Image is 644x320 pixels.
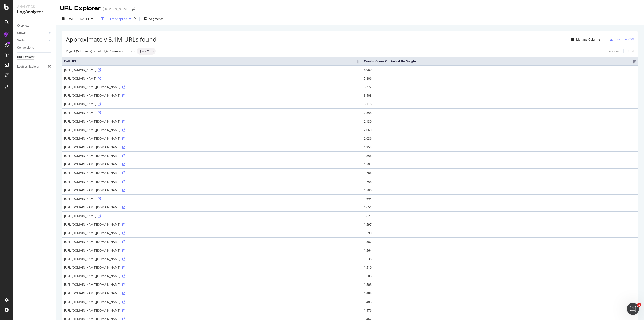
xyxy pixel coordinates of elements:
[103,6,130,11] div: [DOMAIN_NAME]
[64,145,360,149] div: [URL][DOMAIN_NAME][DOMAIN_NAME]
[362,100,638,108] td: 3,116
[17,30,26,36] div: Crawls
[362,272,638,280] td: 1,508
[64,119,360,124] div: [URL][DOMAIN_NAME][DOMAIN_NAME]
[17,55,52,60] a: URL Explorer
[64,128,360,132] div: [URL][DOMAIN_NAME][DOMAIN_NAME]
[362,289,638,297] td: 1,488
[17,23,29,28] div: Overview
[64,136,360,141] div: [URL][DOMAIN_NAME][DOMAIN_NAME]
[62,57,362,65] th: Full URL: activate to sort column ascending
[362,177,638,186] td: 1,758
[17,64,52,69] a: Logfiles Explorer
[17,64,39,69] div: Logfiles Explorer
[67,17,89,21] span: [DATE] - [DATE]
[362,117,638,126] td: 2,130
[615,37,634,41] div: Export as CSV
[60,15,95,23] button: [DATE] - [DATE]
[142,15,165,23] button: Segments
[64,68,360,72] div: [URL][DOMAIN_NAME]
[64,205,360,209] div: [URL][DOMAIN_NAME][DOMAIN_NAME]
[362,194,638,203] td: 1,695
[64,162,360,166] div: [URL][DOMAIN_NAME][DOMAIN_NAME]
[362,203,638,211] td: 1,651
[608,35,634,43] button: Export as CSV
[132,7,135,11] div: arrow-right-arrow-left
[362,220,638,229] td: 1,597
[60,4,101,13] div: URL Explorer
[17,38,47,43] a: Visits
[64,282,360,287] div: [URL][DOMAIN_NAME][DOMAIN_NAME]
[64,76,360,81] div: [URL][DOMAIN_NAME]
[17,38,25,43] div: Visits
[64,214,360,218] div: [URL][DOMAIN_NAME]
[64,111,360,115] div: [URL][DOMAIN_NAME]
[362,237,638,246] td: 1,587
[64,85,360,89] div: [URL][DOMAIN_NAME][DOMAIN_NAME]
[64,222,360,227] div: [URL][DOMAIN_NAME][DOMAIN_NAME]
[362,108,638,117] td: 2,558
[362,134,638,143] td: 2,036
[637,303,641,307] span: 1
[99,15,133,23] button: 1 Filter Applied
[64,240,360,244] div: [URL][DOMAIN_NAME][DOMAIN_NAME]
[17,55,34,60] div: URL Explorer
[17,30,47,36] a: Crawls
[137,48,156,55] div: neutral label
[362,298,638,306] td: 1,488
[64,93,360,98] div: [URL][DOMAIN_NAME][DOMAIN_NAME]
[106,17,127,21] div: 1 Filter Applied
[362,126,638,134] td: 2,060
[17,45,34,50] div: Conversions
[362,255,638,263] td: 1,536
[17,4,52,9] div: Analytics
[362,160,638,168] td: 1,794
[362,211,638,220] td: 1,621
[362,168,638,177] td: 1,766
[64,257,360,261] div: [URL][DOMAIN_NAME][DOMAIN_NAME]
[133,16,137,21] div: times
[17,9,52,15] div: LogAnalyzer
[362,229,638,237] td: 1,590
[362,143,638,151] td: 1,953
[64,188,360,192] div: [URL][DOMAIN_NAME][DOMAIN_NAME]
[139,50,154,53] span: Quick View
[623,47,634,55] a: Next
[362,57,638,65] th: Crawls: Count On Period By Google: activate to sort column ascending
[64,248,360,253] div: [URL][DOMAIN_NAME][DOMAIN_NAME]
[64,274,360,278] div: [URL][DOMAIN_NAME][DOMAIN_NAME]
[569,36,601,42] button: Manage Columns
[362,74,638,83] td: 5,806
[64,171,360,175] div: [URL][DOMAIN_NAME][DOMAIN_NAME]
[64,180,360,184] div: [URL][DOMAIN_NAME][DOMAIN_NAME]
[64,154,360,158] div: [URL][DOMAIN_NAME][DOMAIN_NAME]
[362,65,638,74] td: 8,960
[64,300,360,304] div: [URL][DOMAIN_NAME][DOMAIN_NAME]
[66,49,135,53] div: Page 1 (50 results) out of 81,437 sampled entries
[362,83,638,91] td: 3,772
[362,306,638,315] td: 1,476
[17,23,52,28] a: Overview
[66,35,157,44] span: Approximately 8.1M URLs found
[362,91,638,100] td: 3,408
[362,186,638,194] td: 1,700
[64,102,360,106] div: [URL][DOMAIN_NAME]
[362,246,638,255] td: 1,564
[17,45,52,50] a: Conversions
[362,263,638,272] td: 1,510
[64,231,360,235] div: [URL][DOMAIN_NAME][DOMAIN_NAME]
[627,303,639,315] iframe: Intercom live chat
[64,308,360,313] div: [URL][DOMAIN_NAME][DOMAIN_NAME]
[149,17,163,21] span: Segments
[362,151,638,160] td: 1,856
[576,37,601,42] div: Manage Columns
[362,280,638,289] td: 1,508
[64,265,360,270] div: [URL][DOMAIN_NAME][DOMAIN_NAME]
[64,197,360,201] div: [URL][DOMAIN_NAME]
[64,291,360,295] div: [URL][DOMAIN_NAME][DOMAIN_NAME]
